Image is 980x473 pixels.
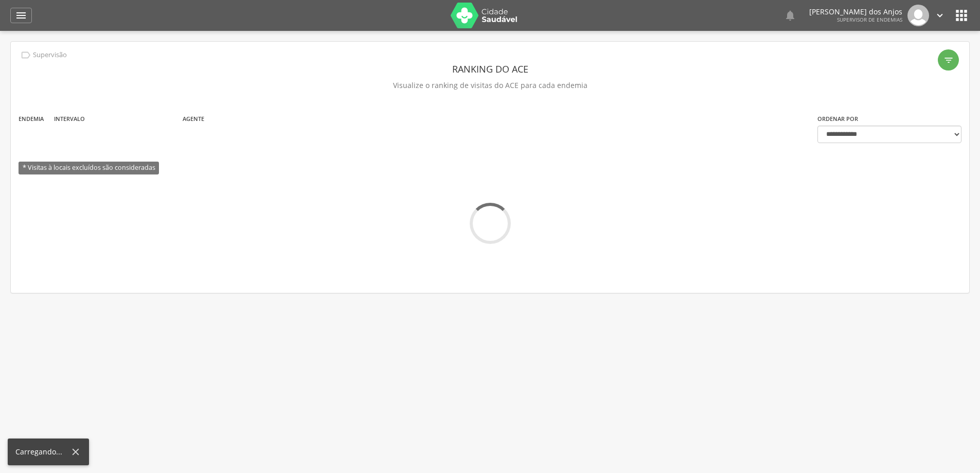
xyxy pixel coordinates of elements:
p: Supervisão [33,51,67,59]
label: Intervalo [54,115,85,123]
i:  [20,49,31,61]
a:  [784,5,796,26]
i:  [934,10,946,21]
label: Agente [183,115,204,123]
span: * Visitas à locais excluídos são consideradas [19,162,159,174]
p: Visualize o ranking de visitas do ACE para cada endemia [19,78,961,93]
i:  [943,55,954,65]
i:  [784,9,796,22]
label: Ordenar por [817,115,858,123]
header: Ranking do ACE [19,60,961,78]
div: Carregando... [15,447,70,457]
div: Filtro [938,49,959,71]
i:  [953,7,970,24]
label: Endemia [19,115,44,123]
a:  [10,8,32,23]
span: Supervisor de Endemias [837,16,902,23]
i:  [15,9,27,22]
p: [PERSON_NAME] dos Anjos [809,8,902,15]
a:  [934,5,946,26]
